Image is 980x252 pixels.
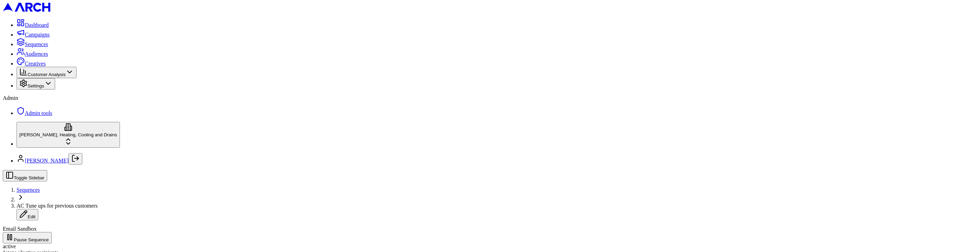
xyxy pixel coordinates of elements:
div: Admin [3,95,977,101]
button: Settings [17,78,55,90]
span: Creatives [25,61,45,66]
span: [PERSON_NAME], Heating, Cooling and Drains [19,132,117,137]
a: Sequences [17,187,40,193]
div: active [3,243,977,250]
a: [PERSON_NAME] [25,158,69,164]
button: Customer Analysis [17,67,76,78]
a: Audiences [17,51,48,57]
a: Campaigns [17,32,50,38]
span: Customer Analysis [28,72,65,77]
span: AC Tune ups for previous customers [17,203,98,209]
span: Admin tools [25,110,52,116]
button: Log out [69,153,82,165]
button: Edit [17,209,38,220]
div: Email Sandbox [3,226,977,232]
span: Campaigns [25,32,50,38]
span: Audiences [25,51,48,57]
button: Toggle Sidebar [3,170,47,181]
nav: breadcrumb [3,187,977,220]
span: Settings [28,83,44,88]
a: Sequences [17,41,48,47]
span: Sequences [25,41,48,47]
button: Pause Sequence [3,232,52,243]
a: Dashboard [17,22,49,28]
button: [PERSON_NAME], Heating, Cooling and Drains [17,122,120,148]
a: Creatives [17,61,45,66]
span: Toggle Sidebar [14,175,44,180]
span: Dashboard [25,22,49,28]
a: Admin tools [17,110,52,116]
span: Edit [28,214,35,219]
